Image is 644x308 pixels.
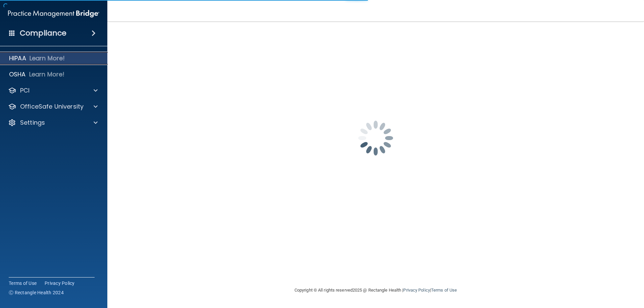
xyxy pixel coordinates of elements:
[9,280,37,287] a: Terms of Use
[253,280,498,301] div: Copyright © All rights reserved 2025 @ Rectangle Health | |
[20,28,66,38] h4: Compliance
[8,86,98,95] a: PCI
[9,54,26,62] p: HIPAA
[403,288,430,293] a: Privacy Policy
[9,289,64,296] span: Ⓒ Rectangle Health 2024
[342,105,409,172] img: spinner.e123f6fc.gif
[528,260,636,287] iframe: Drift Widget Chat Controller
[8,119,98,127] a: Settings
[431,288,457,293] a: Terms of Use
[20,103,84,111] p: OfficeSafe University
[9,70,26,78] p: OSHA
[8,103,98,111] a: OfficeSafe University
[45,280,75,287] a: Privacy Policy
[20,86,30,95] p: PCI
[30,54,65,62] p: Learn More!
[29,70,65,78] p: Learn More!
[20,119,45,127] p: Settings
[8,7,99,20] img: PMB logo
